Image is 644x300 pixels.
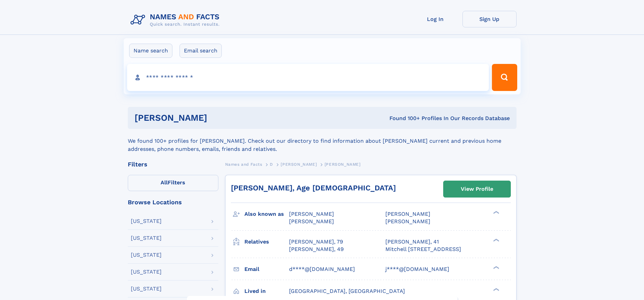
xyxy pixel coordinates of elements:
div: View Profile [461,181,493,197]
div: ❯ [492,287,500,292]
span: [GEOGRAPHIC_DATA], [GEOGRAPHIC_DATA] [289,288,405,294]
a: View Profile [444,181,510,197]
span: [PERSON_NAME] [289,218,334,225]
span: All [161,179,168,186]
label: Filters [128,175,218,191]
div: Filters [128,161,218,167]
a: Mitchell [STREET_ADDRESS] [385,246,461,253]
span: [PERSON_NAME] [325,162,361,167]
h3: Relatives [244,236,289,248]
div: [US_STATE] [131,269,162,275]
span: [PERSON_NAME] [385,211,430,217]
a: [PERSON_NAME] [281,160,317,168]
div: We found 100+ profiles for [PERSON_NAME]. Check out our directory to find information about [PERS... [128,129,517,153]
span: [PERSON_NAME] [281,162,317,167]
span: [PERSON_NAME] [385,218,430,225]
h3: Email [244,263,289,275]
a: Sign Up [462,11,517,27]
a: Log In [408,11,462,27]
h1: [PERSON_NAME] [135,114,299,122]
span: D [270,162,273,167]
a: Names and Facts [225,160,262,168]
div: [US_STATE] [131,286,162,292]
label: Name search [129,44,172,58]
a: [PERSON_NAME], Age [DEMOGRAPHIC_DATA] [231,184,396,192]
span: [PERSON_NAME] [289,211,334,217]
div: [US_STATE] [131,218,162,224]
label: Email search [180,44,222,58]
div: ❯ [492,210,500,215]
div: ❯ [492,238,500,242]
a: [PERSON_NAME], 41 [385,238,439,246]
div: Browse Locations [128,199,218,205]
a: D [270,160,273,168]
input: search input [127,64,489,91]
img: Logo Names and Facts [128,11,225,29]
a: [PERSON_NAME], 79 [289,238,343,246]
a: [PERSON_NAME], 49 [289,246,344,253]
div: [US_STATE] [131,252,162,258]
div: Found 100+ Profiles In Our Records Database [298,115,510,122]
button: Search Button [492,64,517,91]
div: [US_STATE] [131,235,162,241]
h3: Also known as [244,208,289,220]
div: ❯ [492,265,500,270]
h3: Lived in [244,285,289,297]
